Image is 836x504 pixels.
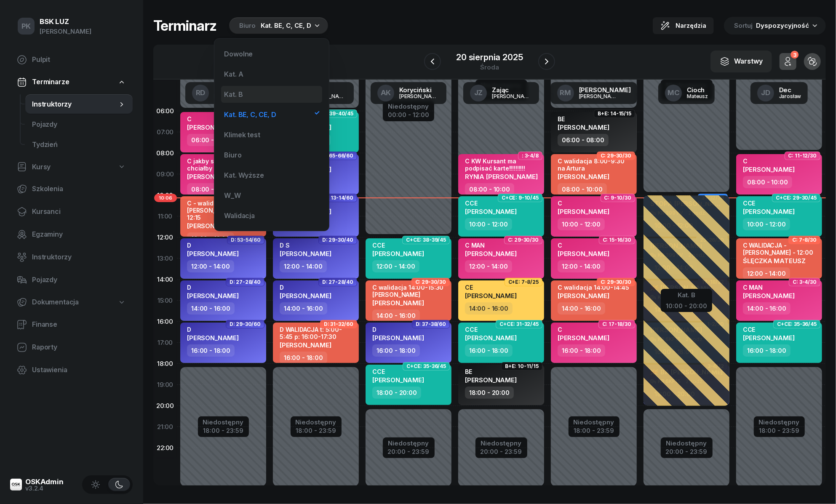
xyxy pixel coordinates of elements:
[666,440,708,446] div: Niedostępny
[231,239,261,241] span: D: 53-54/60
[10,50,133,70] a: Pulpit
[187,334,239,342] span: [PERSON_NAME]
[465,292,517,300] span: [PERSON_NAME]
[187,326,239,333] div: D
[574,419,614,425] div: Niedostępny
[743,267,790,280] div: 12:00 - 14:00
[371,82,446,104] a: AKKoryciński[PERSON_NAME]
[558,218,605,230] div: 10:00 - 12:00
[153,248,177,269] div: 13:00
[10,479,22,491] img: logo-xs@2x.png
[153,18,216,33] h1: Terminarz
[32,77,69,88] span: Terminarze
[230,323,261,325] span: D: 29-30/60
[324,323,353,325] span: D: 31-32/60
[372,344,420,357] div: 16:00 - 18:00
[456,64,523,70] div: środa
[465,183,514,195] div: 08:00 - 10:00
[153,353,177,374] div: 18:00
[187,183,236,195] div: 08:00 - 10:00
[761,89,770,96] span: JD
[388,440,430,446] div: Niedostępny
[372,242,424,249] div: CCE
[743,302,791,315] div: 14:00 - 16:00
[280,284,331,291] div: D
[10,293,133,312] a: Dokumentacja
[668,89,680,96] span: MC
[598,113,631,115] span: B+E: 14-15/15
[465,200,517,207] div: CCE
[499,323,539,325] span: C+CE: 31-32/45
[224,131,260,138] div: Klimek test
[372,260,419,272] div: 12:00 - 14:00
[759,425,800,434] div: 18:00 - 23:59
[743,208,795,216] span: [PERSON_NAME]
[153,290,177,311] div: 15:00
[687,87,708,93] div: Cioch
[406,365,446,367] span: C+CE: 35-36/45
[751,82,808,104] a: JDDecJarosław
[579,87,631,93] div: [PERSON_NAME]
[32,206,126,217] span: Kursanci
[10,247,133,267] a: Instruktorzy
[187,344,235,357] div: 16:00 - 18:00
[40,26,91,37] div: [PERSON_NAME]
[743,165,795,173] span: [PERSON_NAME]
[296,425,337,434] div: 18:00 - 23:59
[399,87,440,93] div: Koryciński
[558,284,629,291] div: C walidacja 14:00-14:45
[372,326,424,333] div: D
[465,284,517,291] div: CE
[224,192,241,199] div: W_W
[558,173,609,181] span: [PERSON_NAME]
[574,417,614,436] button: Niedostępny18:00 - 23:59
[399,93,440,99] div: [PERSON_NAME]
[224,212,255,219] div: Walidacja
[465,326,517,333] div: CCE
[465,344,513,357] div: 16:00 - 18:00
[465,376,517,384] span: [PERSON_NAME]
[280,352,327,364] div: 16:00 - 18:00
[185,82,261,104] a: RDDworaczek[PERSON_NAME]
[187,222,239,230] span: [PERSON_NAME]
[743,200,795,207] div: CCE
[558,260,605,272] div: 12:00 - 14:00
[776,197,817,199] span: C+CE: 29-30/45
[558,115,609,123] div: BE
[481,446,522,455] div: 20:00 - 23:59
[734,20,754,31] span: Sortuj
[502,197,539,199] span: C+CE: 9-10/45
[676,21,706,31] span: Narzędzia
[187,250,239,258] span: [PERSON_NAME]
[372,376,424,384] span: [PERSON_NAME]
[153,227,177,248] div: 12:00
[224,152,242,158] div: Biuro
[558,200,609,207] div: C
[372,334,424,342] span: [PERSON_NAME]
[187,115,239,123] div: C
[481,440,522,446] div: Niedostępny
[153,395,177,416] div: 20:00
[21,23,31,30] span: PK
[465,242,517,249] div: C MAN
[743,326,795,333] div: CCE
[666,301,707,309] div: 10:00 - 20:00
[601,155,631,157] span: C: 29-30/30
[25,478,64,485] div: OSKAdmin
[388,101,429,120] button: Niedostępny00:00 - 12:00
[558,326,609,333] div: C
[32,139,126,150] span: Tydzień
[465,387,514,399] div: 18:00 - 20:00
[10,202,133,222] a: Kursanci
[508,239,539,241] span: C: 29-30/30
[602,323,631,325] span: C: 17-18/30
[227,17,328,34] button: BiuroKat. BE, C, CE, D
[560,89,571,96] span: RM
[522,155,539,157] span: : 3-4/8
[280,326,354,340] div: D WALIDACJA t: 5:00-5:45 p: 16:00-17:30
[791,51,799,59] div: 3
[658,82,715,104] a: MCCiochMateusz
[372,387,421,399] div: 18:00 - 20:00
[32,119,126,130] span: Pojazdy
[153,164,177,185] div: 09:00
